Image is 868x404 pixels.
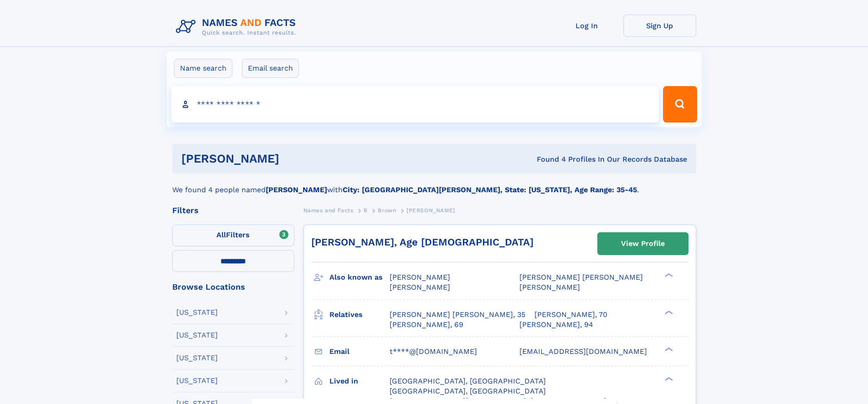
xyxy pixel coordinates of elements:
[329,270,390,285] h3: Also known as
[663,346,673,352] div: ❯
[329,307,390,322] h3: Relatives
[176,377,218,384] div: [US_STATE]
[378,205,396,216] a: Brown
[406,207,455,214] span: [PERSON_NAME]
[378,207,396,214] span: Brown
[174,59,232,78] label: Name search
[519,273,643,281] span: [PERSON_NAME] [PERSON_NAME]
[343,185,637,194] b: City: [GEOGRAPHIC_DATA][PERSON_NAME], State: [US_STATE], Age Range: 35-45
[172,206,294,215] div: Filters
[172,283,294,291] div: Browse Locations
[663,86,697,123] button: Search Button
[311,236,534,248] a: [PERSON_NAME], Age [DEMOGRAPHIC_DATA]
[390,377,546,385] span: [GEOGRAPHIC_DATA], [GEOGRAPHIC_DATA]
[519,283,580,291] span: [PERSON_NAME]
[550,15,623,37] a: Log In
[519,347,647,356] span: [EMAIL_ADDRESS][DOMAIN_NAME]
[519,320,593,330] a: [PERSON_NAME], 94
[329,344,390,359] h3: Email
[303,205,354,216] a: Names and Facts
[623,15,696,37] a: Sign Up
[408,154,687,164] div: Found 4 Profiles In Our Records Database
[172,174,696,195] div: We found 4 people named with .
[598,233,688,255] a: View Profile
[329,373,390,389] h3: Lived in
[242,59,299,78] label: Email search
[621,233,665,254] div: View Profile
[171,86,659,123] input: search input
[663,309,673,315] div: ❯
[181,153,408,164] h1: [PERSON_NAME]
[172,225,294,246] label: Filters
[364,207,368,214] span: B
[176,309,218,316] div: [US_STATE]
[390,310,525,320] a: [PERSON_NAME] [PERSON_NAME], 35
[534,310,607,320] a: [PERSON_NAME], 70
[176,354,218,362] div: [US_STATE]
[390,387,546,395] span: [GEOGRAPHIC_DATA], [GEOGRAPHIC_DATA]
[390,273,450,281] span: [PERSON_NAME]
[176,332,218,339] div: [US_STATE]
[663,376,673,382] div: ❯
[216,230,226,239] span: All
[266,185,327,194] b: [PERSON_NAME]
[172,15,303,39] img: Logo Names and Facts
[663,272,673,278] div: ❯
[364,205,368,216] a: B
[390,283,450,291] span: [PERSON_NAME]
[390,320,463,330] a: [PERSON_NAME], 69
